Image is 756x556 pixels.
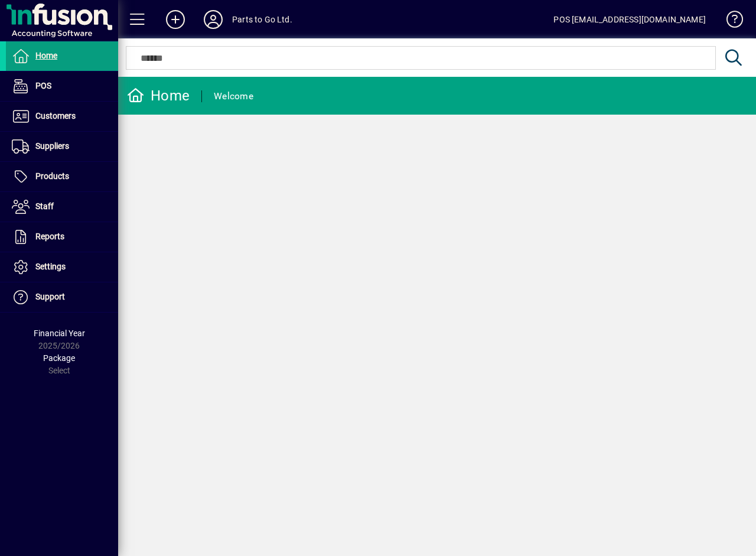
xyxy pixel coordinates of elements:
div: Welcome [214,87,253,106]
span: POS [35,81,51,90]
span: Support [35,292,65,301]
span: Financial Year [34,329,85,338]
a: Customers [6,102,118,131]
a: Products [6,162,118,191]
a: Reports [6,222,118,252]
a: Staff [6,192,118,222]
button: Profile [194,9,232,30]
a: POS [6,71,118,101]
a: Settings [6,252,118,282]
a: Support [6,282,118,312]
span: Reports [35,232,64,241]
a: Knowledge Base [718,2,741,41]
span: Staff [35,201,54,211]
a: Suppliers [6,132,118,161]
button: Add [157,9,194,30]
div: Parts to Go Ltd. [232,10,292,29]
span: Home [35,51,57,60]
div: Home [127,86,190,105]
span: Products [35,171,69,181]
div: POS [EMAIL_ADDRESS][DOMAIN_NAME] [553,10,706,29]
span: Customers [35,111,76,121]
span: Settings [35,262,66,271]
span: Suppliers [35,141,69,151]
span: Package [43,353,75,363]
